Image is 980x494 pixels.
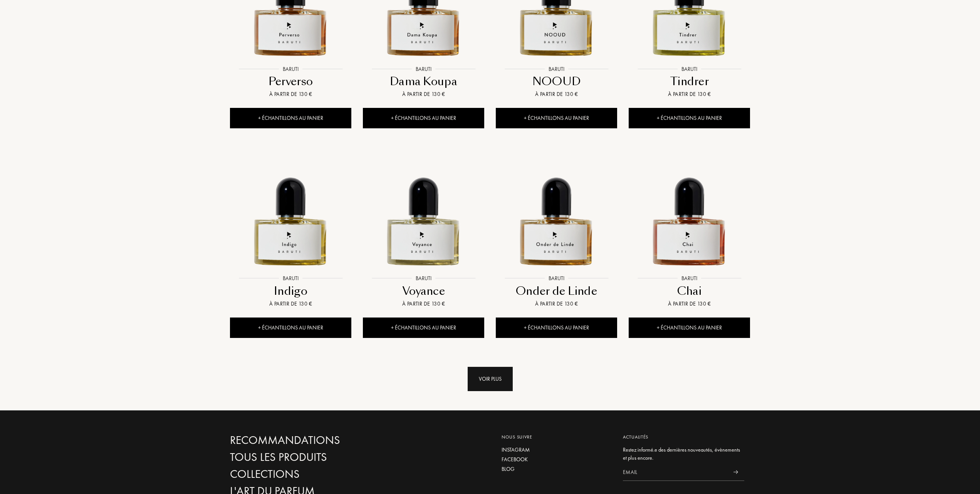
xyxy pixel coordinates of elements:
[231,150,351,270] img: Indigo Baruti
[366,90,481,98] div: À partir de 130 €
[629,318,750,338] div: + Échantillons au panier
[496,142,617,318] a: Onder de Linde BarutiBarutiOnder de LindeÀ partir de 130 €
[733,470,738,474] img: news_send.svg
[632,90,747,98] div: À partir de 130 €
[632,300,747,308] div: À partir de 130 €
[623,446,744,462] div: Restez informé.e des dernières nouveautés, évènements et plus encore.
[502,465,611,473] a: Blog
[496,318,617,338] div: + Échantillons au panier
[623,434,744,440] div: Actualités
[230,108,351,128] div: + Échantillons au panier
[363,318,484,338] div: + Échantillons au panier
[499,300,614,308] div: À partir de 130 €
[497,150,616,270] img: Onder de Linde Baruti
[366,300,481,308] div: À partir de 130 €
[230,142,351,318] a: Indigo BarutiBarutiIndigoÀ partir de 130 €
[502,446,611,454] a: Instagram
[468,367,513,391] div: Voir plus
[363,142,484,318] a: Voyance BarutiBarutiVoyanceÀ partir de 130 €
[499,90,614,98] div: À partir de 130 €
[233,300,348,308] div: À partir de 130 €
[623,464,727,481] input: Email
[230,318,351,338] div: + Échantillons au panier
[629,150,749,270] img: Chai Baruti
[233,90,348,98] div: À partir de 130 €
[230,434,396,447] a: Recommandations
[502,434,611,440] div: Nous suivre
[502,455,611,464] a: Facebook
[230,467,396,481] a: Collections
[230,450,396,464] a: Tous les produits
[364,150,483,270] img: Voyance Baruti
[363,108,484,128] div: + Échantillons au panier
[629,142,750,318] a: Chai BarutiBarutiChaiÀ partir de 130 €
[496,108,617,128] div: + Échantillons au panier
[629,108,750,128] div: + Échantillons au panier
